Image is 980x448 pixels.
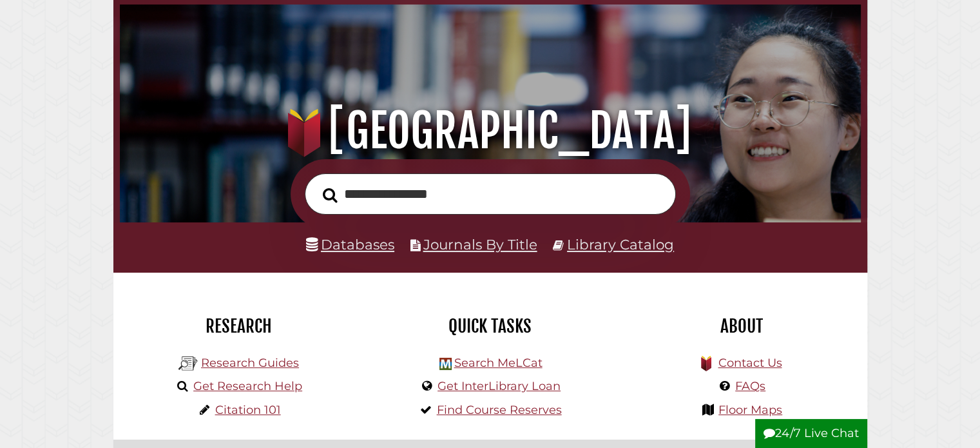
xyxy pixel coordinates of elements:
[423,236,537,253] a: Journals By Title
[735,379,765,393] a: FAQs
[201,356,299,370] a: Research Guides
[718,403,782,417] a: Floor Maps
[178,354,198,373] img: Hekman Library Logo
[134,102,845,159] h1: [GEOGRAPHIC_DATA]
[316,184,344,206] button: Search
[437,379,561,393] a: Get InterLibrary Loan
[626,315,858,337] h2: About
[193,379,302,393] a: Get Research Help
[323,187,338,202] i: Search
[439,358,452,370] img: Hekman Library Logo
[718,356,782,370] a: Contact Us
[374,315,606,337] h2: Quick Tasks
[454,356,542,370] a: Search MeLCat
[123,315,355,337] h2: Research
[567,236,674,253] a: Library Catalog
[306,236,394,253] a: Databases
[215,403,281,417] a: Citation 101
[437,403,562,417] a: Find Course Reserves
